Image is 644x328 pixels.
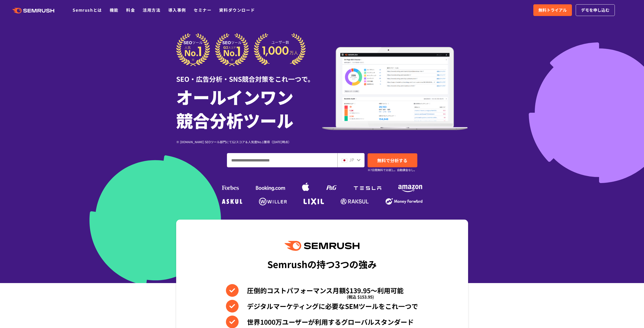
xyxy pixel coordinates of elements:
[349,157,354,163] span: JP
[194,7,211,13] a: セミナー
[176,85,322,132] h1: オールインワン 競合分析ツール
[368,168,417,172] small: ※7日間無料でお試し。自動課金なし。
[226,284,418,297] li: 圧倒的コストパフォーマンス月額$139.95〜利用可能
[267,255,377,273] div: Semrushの持つ3つの強み
[126,7,135,13] a: 料金
[219,7,255,13] a: 資料ダウンロード
[176,139,322,144] div: ※ [DOMAIN_NAME] SEOツール部門にてG2スコア＆人気度No.1獲得（[DATE]時点）
[176,66,322,84] div: SEO・広告分析・SNS競合対策をこれ一つで。
[347,290,374,303] span: (税込 $153.95)
[533,4,572,16] a: 無料トライアル
[73,7,102,13] a: Semrushとは
[581,7,609,13] span: デモを申し込む
[285,241,359,251] img: Semrush
[576,4,615,16] a: デモを申し込む
[143,7,160,13] a: 活用方法
[538,7,567,13] span: 無料トライアル
[377,157,407,163] span: 無料で分析する
[168,7,186,13] a: 導入事例
[110,7,119,13] a: 機能
[226,300,418,313] li: デジタルマーケティングに必要なSEMツールをこれ一つで
[368,153,417,167] a: 無料で分析する
[227,153,337,167] input: ドメイン、キーワードまたはURLを入力してください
